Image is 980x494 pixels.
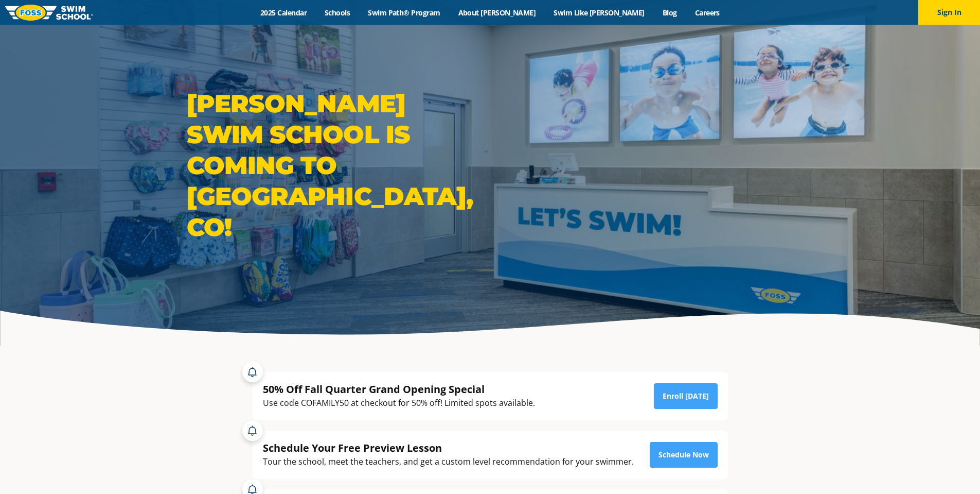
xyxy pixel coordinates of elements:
div: Tour the school, meet the teachers, and get a custom level recommendation for your swimmer. [263,455,634,469]
img: FOSS Swim School Logo [5,5,93,21]
a: Schedule Now [650,442,718,468]
a: Swim Path® Program [359,8,449,18]
a: About [PERSON_NAME] [449,8,545,18]
div: Use code COFAMILY50 at checkout for 50% off! Limited spots available. [263,396,535,410]
a: Careers [686,8,728,18]
a: Schools [316,8,359,18]
a: Blog [653,8,686,18]
div: 50% Off Fall Quarter Grand Opening Special [263,382,535,396]
a: 2025 Calendar [252,8,316,18]
div: Schedule Your Free Preview Lesson [263,441,634,455]
h1: [PERSON_NAME] Swim School is coming to [GEOGRAPHIC_DATA], CO! [187,88,485,243]
a: Enroll [DATE] [654,383,718,409]
a: Swim Like [PERSON_NAME] [545,8,654,18]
